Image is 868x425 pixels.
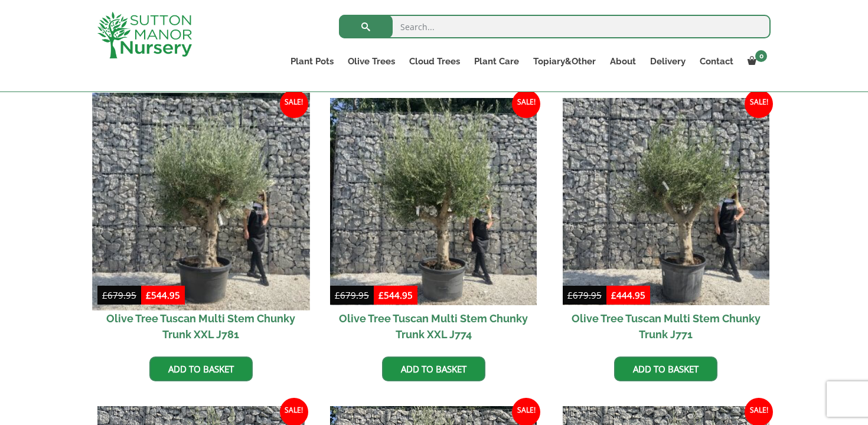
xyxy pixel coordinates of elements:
a: Plant Pots [283,53,341,70]
a: Add to basket: “Olive Tree Tuscan Multi Stem Chunky Trunk J771” [614,357,717,381]
a: Sale! Olive Tree Tuscan Multi Stem Chunky Trunk XXL J774 [330,98,537,348]
span: Sale! [280,90,308,118]
a: Contact [693,53,740,70]
a: Add to basket: “Olive Tree Tuscan Multi Stem Chunky Trunk XXL J781” [149,357,253,381]
a: About [603,53,643,70]
span: Sale! [512,90,540,118]
a: Cloud Trees [402,53,467,70]
h2: Olive Tree Tuscan Multi Stem Chunky Trunk XXL J781 [97,305,305,348]
span: £ [378,289,384,301]
bdi: 679.95 [335,289,369,301]
bdi: 444.95 [611,289,645,301]
span: £ [611,289,616,301]
span: £ [567,289,573,301]
span: 0 [755,50,767,62]
img: Olive Tree Tuscan Multi Stem Chunky Trunk J771 [563,98,770,305]
input: Search... [339,15,771,38]
h2: Olive Tree Tuscan Multi Stem Chunky Trunk J771 [563,305,770,348]
bdi: 544.95 [146,289,180,301]
span: £ [102,289,107,301]
a: Add to basket: “Olive Tree Tuscan Multi Stem Chunky Trunk XXL J774” [382,357,485,381]
a: Delivery [643,53,693,70]
a: Plant Care [467,53,526,70]
a: 0 [740,53,771,70]
bdi: 679.95 [567,289,602,301]
bdi: 544.95 [378,289,413,301]
h2: Olive Tree Tuscan Multi Stem Chunky Trunk XXL J774 [330,305,537,348]
a: Olive Trees [341,53,402,70]
img: Olive Tree Tuscan Multi Stem Chunky Trunk XXL J781 [92,93,309,310]
span: £ [146,289,151,301]
img: logo [97,12,192,58]
span: Sale! [745,90,773,118]
bdi: 679.95 [102,289,136,301]
a: Sale! Olive Tree Tuscan Multi Stem Chunky Trunk XXL J781 [97,98,305,348]
a: Sale! Olive Tree Tuscan Multi Stem Chunky Trunk J771 [563,98,770,348]
span: £ [335,289,340,301]
a: Topiary&Other [526,53,603,70]
img: Olive Tree Tuscan Multi Stem Chunky Trunk XXL J774 [330,98,537,305]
